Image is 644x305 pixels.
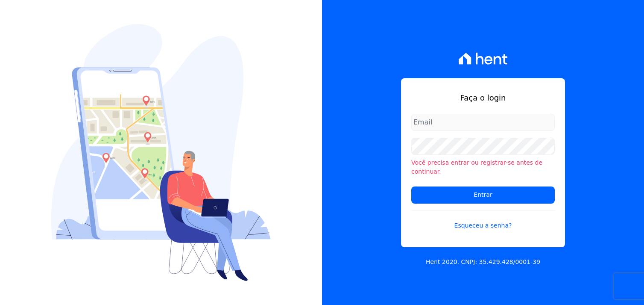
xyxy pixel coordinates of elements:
li: Você precisa entrar ou registrar-se antes de continuar. [411,158,555,176]
input: Email [411,114,555,131]
p: Hent 2020. CNPJ: 35.429.428/0001-39 [426,258,540,267]
a: Esqueceu a senha? [411,210,555,230]
img: Login [51,24,271,281]
input: Entrar [411,187,555,204]
h1: Faça o login [411,92,555,104]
